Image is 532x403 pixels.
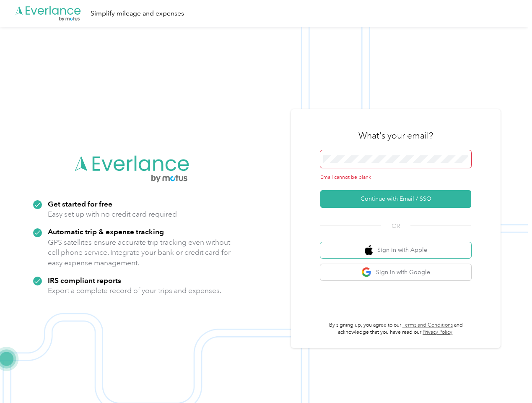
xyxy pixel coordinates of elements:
strong: Automatic trip & expense tracking [48,227,164,236]
div: Simplify mileage and expenses [91,8,184,19]
a: Terms and Conditions [402,322,453,328]
p: By signing up, you agree to our and acknowledge that you have read our . [320,322,471,336]
p: Easy set up with no credit card required [48,209,177,220]
img: apple logo [365,245,373,256]
a: Privacy Policy [423,329,452,335]
div: Email cannot be blank [320,174,471,181]
h3: What's your email? [358,130,433,141]
img: google logo [361,267,372,277]
strong: Get started for free [48,199,112,208]
p: Export a complete record of your trips and expenses. [48,285,221,296]
strong: IRS compliant reports [48,276,121,285]
button: google logoSign in with Google [320,264,471,280]
span: OR [381,222,410,230]
p: GPS satellites ensure accurate trip tracking even without cell phone service. Integrate your bank... [48,237,231,268]
button: Continue with Email / SSO [320,190,471,208]
button: apple logoSign in with Apple [320,242,471,259]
